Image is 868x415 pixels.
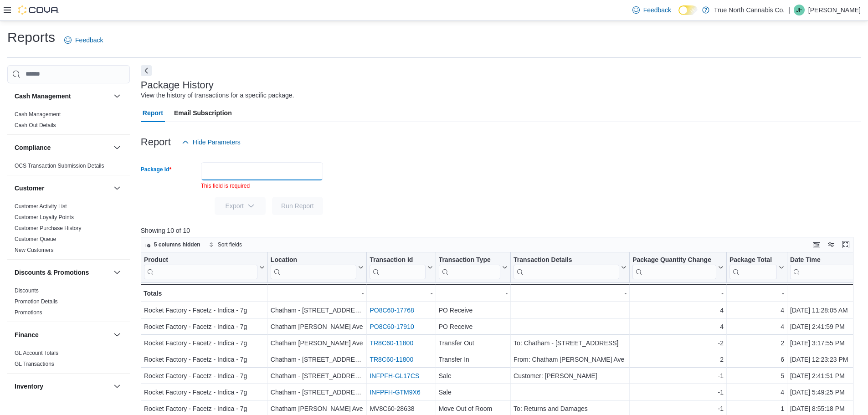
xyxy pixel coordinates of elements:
[15,298,58,305] a: Promotion Details
[144,256,257,279] div: Product
[438,256,500,264] div: Transaction Type
[632,256,716,279] div: Package Quantity Change
[193,138,241,147] span: Hide Parameters
[729,370,784,381] div: 5
[15,225,82,232] span: Customer Purchase History
[141,226,861,235] p: Showing 10 of 10
[632,403,724,414] div: -1
[15,349,58,357] span: GL Account Totals
[15,298,58,305] span: Promotion Details
[678,5,698,15] input: Dark Mode
[144,354,265,365] div: Rocket Factory - Facetz - Indica - 7g
[271,354,364,365] div: Chatham - [STREET_ADDRESS]
[154,241,200,248] span: 5 columns hidden
[144,256,265,279] button: Product
[15,203,67,210] a: Customer Activity List
[729,338,784,348] div: 2
[643,5,671,15] span: Feedback
[514,256,619,279] div: Transaction Details
[632,256,724,279] button: Package Quantity Change
[788,5,790,15] p: |
[370,288,432,299] div: -
[632,321,724,332] div: 4
[811,239,822,250] button: Keyboard shortcuts
[438,338,507,348] div: Transfer Out
[15,330,39,339] h3: Finance
[220,197,260,215] span: Export
[271,338,364,348] div: Chatham [PERSON_NAME] Ave
[514,354,627,365] div: From: Chatham [PERSON_NAME] Ave
[144,370,265,381] div: Rocket Factory - Facetz - Indica - 7g
[629,1,675,19] a: Feedback
[112,267,123,278] button: Discounts & Promotions
[729,403,784,414] div: 1
[112,381,123,392] button: Inventory
[271,305,364,316] div: Chatham - [STREET_ADDRESS]
[61,31,107,49] a: Feedback
[15,268,89,277] h3: Discounts & Promotions
[840,239,851,250] button: Enter fullscreen
[112,329,123,340] button: Finance
[514,370,627,381] div: Customer: [PERSON_NAME]
[174,104,232,122] span: Email Subscription
[75,36,103,45] span: Feedback
[15,214,74,220] a: Customer Loyalty Points
[15,247,53,253] a: New Customers
[271,256,357,264] div: Location
[141,166,171,173] label: Package Id
[514,403,627,414] div: To: Returns and Damages
[632,387,724,398] div: -1
[794,5,805,15] div: Jacob Foss
[7,109,130,134] div: Cash Management
[15,287,39,294] span: Discounts
[826,239,837,250] button: Display options
[15,143,51,152] h3: Compliance
[141,65,152,76] button: Next
[729,321,784,332] div: 4
[438,256,507,279] button: Transaction Type
[729,288,784,299] div: -
[15,184,110,193] button: Customer
[271,256,357,279] div: Location
[271,288,364,299] div: -
[438,387,507,398] div: Sale
[15,236,56,243] span: Customer Queue
[370,403,432,414] div: MV8C60-28638
[218,241,242,248] span: Sort fields
[15,225,82,231] a: Customer Purchase History
[370,356,413,363] a: TR8C60-11800
[281,201,314,210] span: Run Report
[215,197,266,215] button: Export
[7,160,130,175] div: Compliance
[514,256,627,279] button: Transaction Details
[438,256,500,279] div: Transaction Type
[144,288,265,299] div: Totals
[438,288,507,299] div: -
[112,183,123,194] button: Customer
[632,370,724,381] div: -1
[438,354,507,365] div: Transfer In
[370,307,414,314] a: PO8C60-17768
[141,80,214,91] h3: Package History
[370,256,432,279] button: Transaction Id
[205,239,246,250] button: Sort fields
[271,256,364,279] button: Location
[15,162,104,169] span: OCS Transaction Submission Details
[15,203,67,210] span: Customer Activity List
[438,370,507,381] div: Sale
[632,256,716,264] div: Package Quantity Change
[514,338,627,348] div: To: Chatham - [STREET_ADDRESS]
[15,236,56,242] a: Customer Queue
[370,389,420,396] a: INFPFH-GTM9X6
[7,348,130,373] div: Finance
[438,305,507,316] div: PO Receive
[15,122,56,129] span: Cash Out Details
[15,309,42,316] span: Promotions
[143,104,163,122] span: Report
[729,256,777,264] div: Package Total
[15,382,43,391] h3: Inventory
[15,360,54,368] span: GL Transactions
[729,256,777,279] div: Package Total
[15,214,74,221] span: Customer Loyalty Points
